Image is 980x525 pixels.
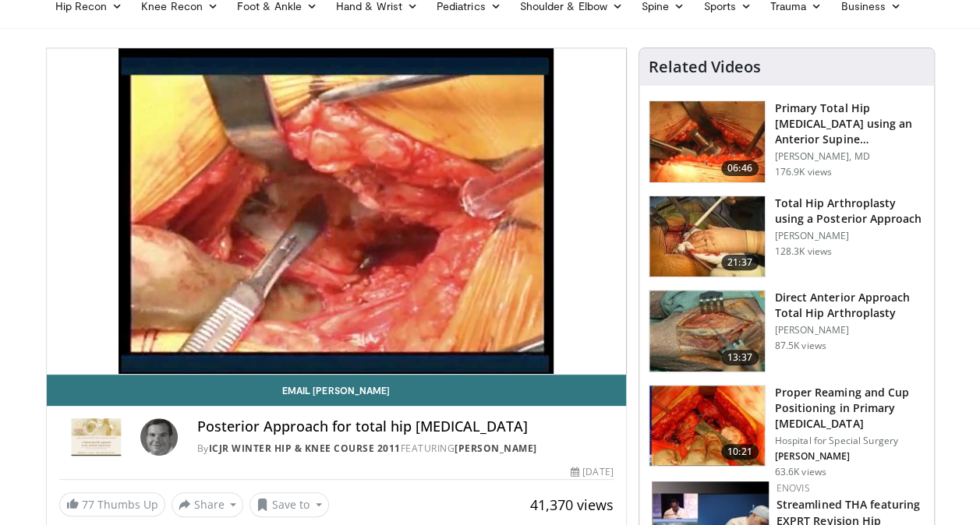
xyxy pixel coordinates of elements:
[775,324,925,336] p: [PERSON_NAME]
[59,492,165,516] a: 77 Thumbs Up
[455,442,537,455] a: [PERSON_NAME]
[649,196,925,278] a: 21:37 Total Hip Arthroplasty using a Posterior Approach [PERSON_NAME] 128.3K views
[721,350,759,365] span: 13:37
[208,442,400,455] a: ICJR Winter Hip & Knee Course 2011
[196,442,613,456] div: By FEATURING
[649,101,765,182] img: 263423_3.png.150x105_q85_crop-smart_upscale.jpg
[775,100,925,147] h3: Primary Total Hip [MEDICAL_DATA] using an Anterior Supine Intermuscula…
[47,48,626,375] video-js: Video Player
[775,196,925,227] h3: Total Hip Arthroplasty using a Posterior Approach
[775,466,826,478] p: 63.6K views
[775,340,826,352] p: 87.5K views
[140,418,178,456] img: Avatar
[649,385,925,478] a: 10:21 Proper Reaming and Cup Positioning in Primary [MEDICAL_DATA] Hospital for Special Surgery [...
[775,450,925,463] p: [PERSON_NAME]
[249,492,329,517] button: Save to
[649,100,925,183] a: 06:46 Primary Total Hip [MEDICAL_DATA] using an Anterior Supine Intermuscula… [PERSON_NAME], MD 1...
[775,245,832,258] p: 128.3K views
[649,290,925,372] a: 13:37 Direct Anterior Approach Total Hip Arthroplasty [PERSON_NAME] 87.5K views
[775,435,925,447] p: Hospital for Special Surgery
[649,196,765,277] img: 286987_0000_1.png.150x105_q85_crop-smart_upscale.jpg
[196,418,613,435] h4: Posterior Approach for total hip [MEDICAL_DATA]
[82,497,94,512] span: 77
[721,160,759,176] span: 06:46
[775,230,925,242] p: [PERSON_NAME]
[721,255,759,270] span: 21:37
[775,290,925,321] h3: Direct Anterior Approach Total Hip Arthroplasty
[775,166,832,178] p: 176.9K views
[530,495,614,514] span: 41,370 views
[649,58,761,76] h4: Related Videos
[721,444,759,460] span: 10:21
[172,492,244,517] button: Share
[775,150,925,163] p: [PERSON_NAME], MD
[649,386,765,467] img: 9ceeadf7-7a50-4be6-849f-8c42a554e74d.150x105_q85_crop-smart_upscale.jpg
[649,291,765,372] img: 294118_0000_1.png.150x105_q85_crop-smart_upscale.jpg
[47,375,626,406] a: Email [PERSON_NAME]
[59,418,135,456] img: ICJR Winter Hip & Knee Course 2011
[571,465,613,479] div: [DATE]
[775,385,925,432] h3: Proper Reaming and Cup Positioning in Primary [MEDICAL_DATA]
[777,481,810,495] a: Enovis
